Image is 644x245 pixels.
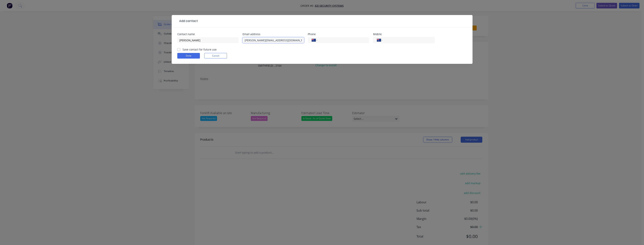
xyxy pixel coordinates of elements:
[183,47,217,51] label: Save contact for future use
[204,53,227,59] button: Cancel
[373,33,435,35] div: Mobile
[177,53,200,59] button: Done
[177,33,239,35] div: Contact name
[177,19,198,23] div: Add contact
[243,33,304,35] div: Email address
[308,33,369,35] div: Phone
